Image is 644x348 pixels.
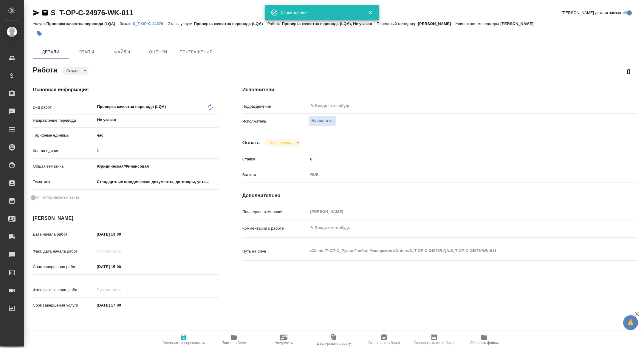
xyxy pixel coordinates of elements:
[95,146,219,155] input: ✎ Введи что-нибудь
[33,163,95,169] p: Общая тематика
[242,156,308,162] p: Ставка
[33,132,95,138] p: Тарифные единицы
[242,139,260,146] h4: Оплата
[209,331,259,348] button: Папка на Drive
[222,341,246,345] span: Папка на Drive
[168,21,194,26] p: Этапы услуги
[95,301,147,310] input: ✎ Введи что-нибудь
[33,104,95,110] p: Вид работ
[364,10,377,15] button: Закрыть
[242,225,308,231] p: Комментарий к работе
[65,68,81,73] button: Создан
[470,341,499,345] span: Обновить файлы
[120,21,133,26] p: Заказ:
[267,140,294,145] button: Не оплачена
[41,9,49,16] button: Скопировать ссылку
[242,103,308,109] p: Подразделение
[41,194,79,200] span: Нотариальный заказ
[159,331,209,348] button: Сохранить и пересчитать
[267,21,282,26] p: Работа
[33,117,95,123] p: Направление перевода
[144,48,172,56] span: Оценки
[275,341,293,345] span: Уведомить
[627,66,631,77] h2: 0
[62,67,89,75] div: Создан
[264,139,301,147] div: Создан
[562,10,621,16] span: [PERSON_NAME] детали заказа
[33,264,95,270] p: Срок завершения работ
[414,341,454,345] span: Скопировать мини-бриф
[95,130,219,140] div: час
[33,215,219,222] h4: [PERSON_NAME]
[308,155,605,163] input: ✎ Введи что-нибудь
[33,231,95,237] p: Дата начала работ
[194,21,267,26] p: Проверка качества перевода (LQA)
[33,248,95,254] p: Факт. дата начала работ
[500,21,538,26] p: [PERSON_NAME]
[317,341,351,346] span: Дублировать работу
[33,64,57,75] h2: Работа
[418,21,456,26] p: [PERSON_NAME]
[368,341,400,345] span: Скопировать бриф
[282,21,377,26] p: Проверка качества перевода (LQA), Не указан
[310,102,583,109] input: ✎ Введи что-нибудь
[308,116,336,126] button: Назначить
[179,48,213,56] span: Приглашения
[72,48,101,56] span: Этапы
[308,207,605,216] input: Пустое поле
[33,287,95,293] p: Факт. срок заверш. работ
[312,117,333,124] span: Назначить
[309,331,359,348] button: Дублировать работу
[33,302,95,308] p: Срок завершения услуги
[259,331,309,348] button: Уведомить
[377,21,418,26] p: Проектный менеджер
[242,248,308,254] p: Путь на drive
[108,48,137,56] span: Файлы
[46,21,120,26] p: Проверка качества перевода (LQA)
[409,331,459,348] button: Скопировать мини-бриф
[281,10,359,16] div: Скопировано!
[459,331,509,348] button: Обновить файлы
[456,21,501,26] p: Клиентские менеджеры
[36,48,65,56] span: Детали
[33,179,95,185] p: Тематика
[95,262,147,271] input: ✎ Введи что-нибудь
[33,21,46,26] p: Услуга
[242,118,308,124] p: Исполнитель
[308,246,605,256] textarea: /Clients/Т-ОП-С_Русал Глобал Менеджмент/Orders/S_T-OP-C-24976/LQA/S_T-OP-C-24976-WK-011
[215,119,216,120] button: Open
[133,21,168,26] p: S_T-OP-C-24976
[33,27,46,40] button: Добавить тэг
[242,209,308,215] p: Последнее изменение
[359,331,409,348] button: Скопировать бриф
[626,316,636,329] span: 🙏
[242,192,637,199] h4: Дополнительно
[33,148,95,154] p: Кол-во единиц
[95,285,147,294] input: Пустое поле
[133,21,168,26] a: S_T-OP-C-24976
[601,105,603,106] button: Open
[308,170,605,180] div: RUB
[162,341,205,345] span: Сохранить и пересчитать
[95,161,219,171] div: Юридическая/Финансовая
[95,247,147,256] input: Пустое поле
[623,315,638,330] button: 🙏
[242,86,637,93] h4: Исполнители
[33,86,219,93] h4: Основная информация
[95,230,147,239] input: ✎ Введи что-нибудь
[51,9,133,17] a: S_T-OP-C-24976-WK-011
[242,172,308,178] p: Валюта
[33,9,40,16] button: Скопировать ссылку для ЯМессенджера
[95,177,219,187] div: Стандартные юридические документы, договоры, уставы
